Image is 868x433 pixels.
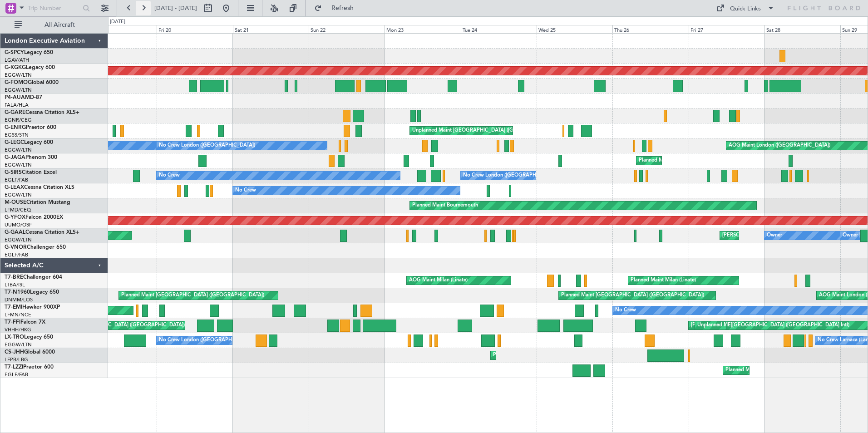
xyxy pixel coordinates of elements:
a: G-YFOXFalcon 2000EX [5,215,63,220]
div: AOG Maint Milan (Linate) [409,274,468,287]
div: Unplanned Maint [GEOGRAPHIC_DATA] ([GEOGRAPHIC_DATA] Intl) [697,319,855,332]
a: FALA/HLA [5,102,29,108]
div: [PERSON_NAME][GEOGRAPHIC_DATA] ([GEOGRAPHIC_DATA] Intl) [691,319,849,332]
div: Planned Maint [GEOGRAPHIC_DATA] ([GEOGRAPHIC_DATA]) [42,319,185,332]
a: EGGW/LTN [5,236,32,243]
span: [DATE] - [DATE] [154,4,197,12]
a: G-GARECessna Citation XLS+ [5,110,79,115]
a: M-OUSECitation Mustang [5,200,70,205]
a: DNMM/LOS [5,296,33,303]
span: T7-EMI [5,305,22,310]
span: G-GARE [5,110,25,115]
span: CS-JHH [5,349,24,355]
div: [DATE] [110,18,125,26]
span: G-SIRS [5,170,22,175]
a: EGGW/LTN [5,162,32,168]
input: Trip Number [28,1,80,15]
a: LFPB/LBG [5,356,28,363]
a: EGGW/LTN [5,147,32,153]
a: CS-JHHGlobal 6000 [5,349,55,355]
div: No Crew [615,304,636,317]
a: EGLF/FAB [5,251,28,258]
div: Thu 26 [612,25,688,33]
a: G-SIRSCitation Excel [5,170,57,175]
div: Tue 24 [461,25,537,33]
span: G-GAAL [5,230,25,235]
a: G-KGKGLegacy 600 [5,65,55,70]
span: G-FOMO [5,80,28,85]
span: G-LEGC [5,140,24,145]
span: T7-BRE [5,275,23,280]
a: UUMO/OSF [5,221,32,228]
div: Thu 19 [81,25,157,33]
a: VHHH/HKG [5,326,31,333]
a: EGLF/FAB [5,177,28,183]
span: Refresh [324,5,362,11]
div: AOG Maint London ([GEOGRAPHIC_DATA]) [729,139,830,153]
button: Quick Links [712,1,779,15]
span: All Aircraft [24,22,96,28]
div: No Crew [235,184,256,197]
div: Planned Maint Milan (Linate) [631,274,696,287]
span: M-OUSE [5,200,26,205]
a: T7-LZZIPraetor 600 [5,364,54,370]
a: G-LEGCLegacy 600 [5,140,53,145]
a: EGGW/LTN [5,87,32,93]
a: LFMN/NCE [5,311,31,318]
a: T7-BREChallenger 604 [5,275,62,280]
div: Planned Maint [GEOGRAPHIC_DATA] ([GEOGRAPHIC_DATA]) [121,289,264,302]
span: G-ENRG [5,125,26,130]
span: G-SPCY [5,50,24,55]
span: G-JAGA [5,155,25,160]
div: Wed 25 [537,25,612,33]
div: No Crew [159,169,180,182]
a: EGSS/STN [5,132,29,138]
div: Planned Maint [GEOGRAPHIC_DATA] ([GEOGRAPHIC_DATA]) [493,349,636,362]
span: G-KGKG [5,65,26,70]
div: Planned Maint [GEOGRAPHIC_DATA] ([GEOGRAPHIC_DATA]) [639,154,782,167]
div: Fri 27 [689,25,764,33]
a: G-VNORChallenger 650 [5,245,66,250]
div: Owner [767,229,782,242]
div: Mon 23 [385,25,460,33]
div: No Crew London ([GEOGRAPHIC_DATA]) [159,139,255,153]
a: LGAV/ATH [5,57,29,64]
div: Planned Maint Bournemouth [412,199,478,212]
span: P4-AUA [5,95,25,100]
a: LX-TROLegacy 650 [5,335,53,340]
div: Sat 21 [233,25,309,33]
span: T7-N1960 [5,290,30,295]
a: EGLF/FAB [5,371,28,378]
a: LTBA/ISL [5,281,25,288]
a: G-FOMOGlobal 6000 [5,80,59,85]
a: T7-FFIFalcon 7X [5,320,45,325]
div: No Crew London ([GEOGRAPHIC_DATA]) [463,169,559,182]
div: No Crew London ([GEOGRAPHIC_DATA]) [159,334,255,347]
div: Fri 20 [157,25,232,33]
a: G-JAGAPhenom 300 [5,155,57,160]
div: Quick Links [730,5,761,14]
div: [PERSON_NAME] ([GEOGRAPHIC_DATA]) [722,229,820,242]
a: G-SPCYLegacy 650 [5,50,53,55]
span: T7-LZZI [5,364,23,370]
span: LX-TRO [5,335,24,340]
div: Sat 28 [764,25,840,33]
a: EGGW/LTN [5,72,32,79]
div: Planned Maint [GEOGRAPHIC_DATA] ([GEOGRAPHIC_DATA]) [561,289,704,302]
a: G-GAALCessna Citation XLS+ [5,230,79,235]
a: LFMD/CEQ [5,207,31,213]
a: T7-N1960Legacy 650 [5,290,59,295]
button: All Aircraft [10,18,99,32]
span: G-YFOX [5,215,25,220]
button: Refresh [310,1,365,15]
div: Unplanned Maint [GEOGRAPHIC_DATA] ([GEOGRAPHIC_DATA]) [412,124,562,138]
a: G-ENRGPraetor 600 [5,125,56,130]
a: G-LEAXCessna Citation XLS [5,185,74,190]
span: G-VNOR [5,245,27,250]
div: Sun 22 [309,25,385,33]
a: EGGW/LTN [5,192,32,198]
span: T7-FFI [5,320,20,325]
a: EGNR/CEG [5,117,32,123]
a: P4-AUAMD-87 [5,95,42,100]
span: G-LEAX [5,185,24,190]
